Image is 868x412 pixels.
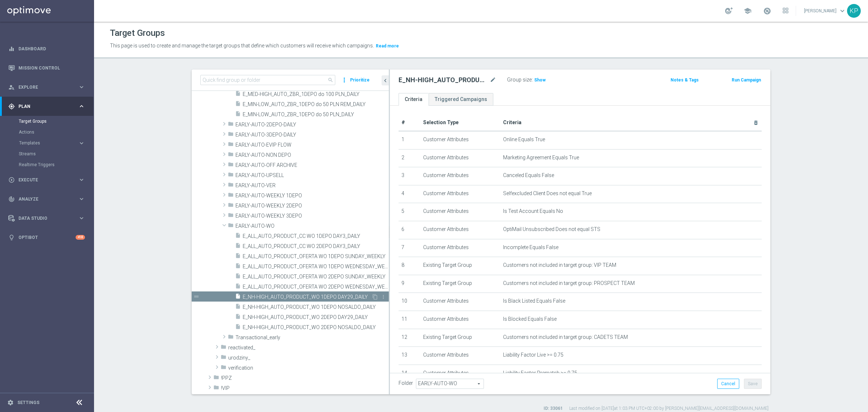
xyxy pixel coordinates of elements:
td: 8 [399,257,420,275]
span: Customers not included in target group: VIP TEAM [503,262,616,268]
span: Execute [18,178,78,182]
span: Is Blocked Equals False [503,316,557,322]
span: EARLY-AUTO-EVIP FLOW [235,142,389,148]
td: 4 [399,185,420,203]
i: keyboard_arrow_right [78,84,85,91]
i: folder [228,121,234,129]
a: Mission Control [18,58,85,77]
label: Last modified on [DATE] at 1:03 PM UTC+02:00 by [PERSON_NAME][EMAIL_ADDRESS][DOMAIN_NAME] [569,405,769,412]
span: E_NH-HIGH_AUTO_PRODUCT_WO 1DEPO DAY29_DAILY [243,294,371,300]
td: 9 [399,275,420,293]
i: insert_drive_file [235,324,241,332]
i: more_vert [380,294,386,300]
span: Is Black Listed Equals False [503,298,565,304]
div: Templates keyboard_arrow_right [19,140,85,146]
span: Customers not included in target group: PROSPECT TEAM [503,280,635,286]
i: folder [213,384,219,393]
a: Optibot [18,228,76,247]
th: Selection Type [420,114,500,131]
input: Quick find group or folder [200,75,335,85]
label: Group size [507,77,532,83]
div: Templates [19,141,78,145]
button: Data Studio keyboard_arrow_right [8,215,85,221]
div: Mission Control [8,58,85,77]
div: Dashboard [8,39,85,58]
a: Dashboard [18,39,85,58]
span: Data Studio [18,216,78,220]
div: Templates [19,138,93,148]
span: EARLY-AUTO-WEEKLY 1DEPO [235,193,389,199]
a: Streams [19,151,75,157]
i: play_circle_outline [8,177,15,183]
span: E_ALL_AUTO_PRODUCT_OFERTA WO 1DEPO SUNDAY_WEEKLY [243,253,389,260]
span: E_NH-HIGH_AUTO_PRODUCT_WO 2DEPO DAY29_DAILY [243,314,389,320]
span: E_MED-HIGH_AUTO_ZBR_1DEPO do 100 PLN_DAILY [243,91,389,97]
td: 2 [399,149,420,167]
h1: Target Groups [110,28,165,38]
i: folder [221,364,226,373]
a: Realtime Triggers [19,162,75,168]
span: E_ALL_AUTO_PRODUCT_OFERTA WO 2DEPO SUNDAY_WEEKLY [243,274,389,280]
i: folder [228,151,234,160]
td: Customer Attributes [420,293,500,311]
div: KP [847,4,861,18]
i: Duplicate Target group [372,294,378,300]
div: Data Studio [8,215,78,222]
button: Notes & Tags [670,76,699,84]
i: insert_drive_file [235,283,241,291]
div: Target Groups [19,116,93,127]
i: folder [228,222,234,231]
i: folder [228,182,234,190]
i: folder [213,374,219,383]
span: Is Test Account Equals No [503,208,563,214]
i: folder [228,161,234,170]
span: EARLY-AUTO-NON DEPO [235,152,389,158]
i: folder [228,141,234,150]
h2: E_NH-HIGH_AUTO_PRODUCT_WO 1DEPO DAY29_DAILY [399,76,488,84]
span: Criteria [503,119,522,125]
i: lightbulb [8,234,15,241]
span: Marketing Agreement Equals True [503,155,579,161]
button: gps_fixed Plan keyboard_arrow_right [8,104,85,109]
i: chevron_left [382,77,389,84]
td: Existing Target Group [420,257,500,275]
span: EARLY-AUTO-2DEPO-DAILY [235,122,389,128]
span: Canceled Equals False [503,172,554,178]
span: EARLY-AUTO-VER [235,182,389,189]
i: insert_drive_file [235,232,241,241]
button: Read more [375,42,400,50]
td: Customer Attributes [420,203,500,221]
span: EARLY-AUTO-WEEKLY 2DEPO [235,203,389,209]
a: Criteria [399,93,429,106]
button: equalizer Dashboard [8,46,85,52]
button: track_changes Analyze keyboard_arrow_right [8,196,85,202]
a: Triggered Campaigns [429,93,493,106]
span: Analyze [18,197,78,201]
label: Folder [399,380,413,386]
span: Incomplete Equals False [503,244,558,251]
i: folder [228,131,234,139]
span: Customers not included in target group: CADETS TEAM [503,334,628,340]
div: Mission Control [8,65,85,71]
i: keyboard_arrow_right [78,215,85,222]
span: EARLY-AUTO-WEEKLY 3DEPO [235,213,389,219]
span: EARLY-AUTO-3DEPO-DAILY [235,132,389,138]
span: Transactional_early [235,335,389,341]
i: folder [228,192,234,200]
i: folder [221,344,226,352]
td: 7 [399,239,420,257]
span: E_MIN-LOW_AUTO_ZBR_1DEPO do 50 PLN_DAILY [243,112,389,118]
span: Selfexcluded Client Does not equal True [503,190,592,197]
span: Plan [18,104,78,109]
i: keyboard_arrow_right [78,140,85,147]
div: Optibot [8,228,85,247]
a: Actions [19,129,75,135]
label: ID: 33061 [544,405,563,412]
div: Actions [19,127,93,138]
td: 3 [399,167,420,185]
span: E_ALL_AUTO_PRODUCT_CC WO 2DEPO DAY3_DAILY [243,243,389,249]
i: insert_drive_file [235,263,241,271]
